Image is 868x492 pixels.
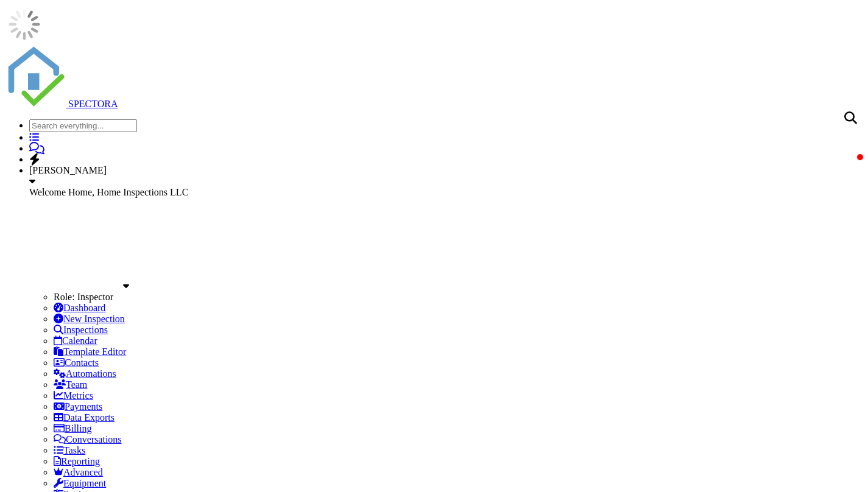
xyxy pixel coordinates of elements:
div: Welcome Home, Home Inspections LLC [29,187,863,198]
a: Dashboard [54,303,105,313]
a: New Inspection [54,314,125,324]
a: Contacts [54,357,99,368]
img: loading-93afd81d04378562ca97960a6d0abf470c8f8241ccf6a1b4da771bf876922d1b.gif [5,5,44,44]
a: Data Exports [54,412,115,423]
a: Inspections [54,325,108,335]
a: Reporting [54,456,100,466]
a: Advanced [54,467,103,477]
span: Role: Inspector [54,292,113,302]
a: Automations [54,368,116,379]
div: [PERSON_NAME] [29,165,863,176]
a: SPECTORA [5,99,118,109]
a: Billing [54,423,91,434]
a: Team [54,379,87,390]
a: Calendar [54,336,97,346]
a: Template Editor [54,346,126,357]
input: Search everything... [29,119,137,132]
img: blankwhitesquarethumbnail.jpg [29,198,121,289]
a: Metrics [54,390,93,401]
a: Conversations [54,434,122,445]
a: Payments [54,401,102,412]
a: Equipment [54,478,106,488]
a: Tasks [54,445,85,455]
img: The Best Home Inspection Software - Spectora [5,46,66,107]
span: SPECTORA [68,99,118,109]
